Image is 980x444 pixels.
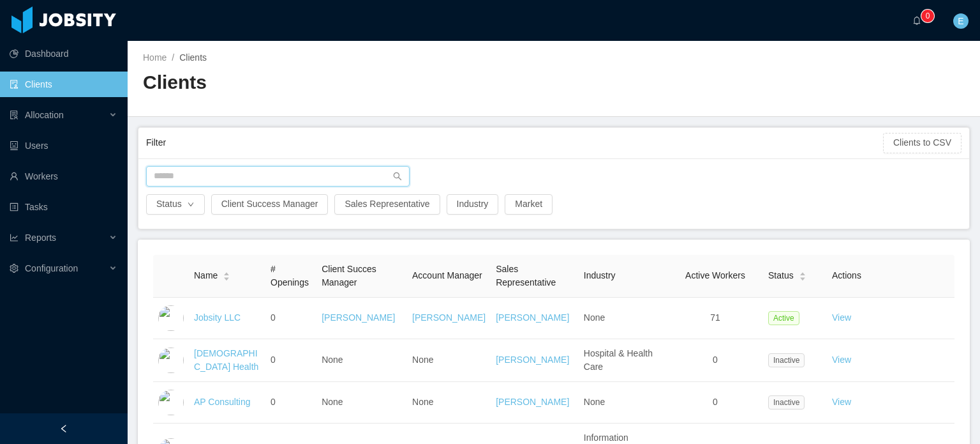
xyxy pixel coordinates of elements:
[10,233,19,242] i: icon: line-chart
[10,194,117,220] a: icon: profileTasks
[10,41,117,66] a: icon: pie-chartDashboard
[10,72,117,97] a: icon: auditClients
[322,355,343,365] span: None
[10,111,19,119] i: icon: solution
[768,269,794,282] span: Status
[584,348,653,372] span: Hospital & Health Care
[496,264,556,287] span: Sales Representative
[412,312,486,323] a: [PERSON_NAME]
[146,131,883,155] div: Filter
[10,264,19,273] i: icon: setting
[265,298,316,339] td: 0
[832,355,851,365] a: View
[158,390,184,415] img: 6a95fc60-fa44-11e7-a61b-55864beb7c96_5a5d513336692-400w.png
[799,271,806,275] i: icon: caret-up
[146,194,205,215] button: Statusicon: down
[832,397,851,407] a: View
[505,194,553,215] button: Market
[584,312,605,323] span: None
[496,312,569,323] a: [PERSON_NAME]
[768,353,805,367] span: Inactive
[10,164,117,189] a: icon: userWorkers
[271,264,309,287] span: # Openings
[667,339,763,382] td: 0
[883,133,961,153] button: Clients to CSV
[447,194,499,215] button: Industry
[412,397,433,407] span: None
[832,270,861,280] span: Actions
[496,397,569,407] a: [PERSON_NAME]
[667,382,763,424] td: 0
[194,312,241,323] a: Jobsity LLC
[667,298,763,339] td: 71
[584,397,605,407] span: None
[496,355,569,365] a: [PERSON_NAME]
[584,270,616,280] span: Industry
[958,13,963,29] span: E
[265,339,316,382] td: 0
[412,355,433,365] span: None
[158,348,184,373] img: 6a8e90c0-fa44-11e7-aaa7-9da49113f530_5a5d50e77f870-400w.png
[179,52,207,63] span: Clients
[322,264,376,287] span: Client Succes Manager
[223,270,230,279] div: Sort
[158,305,184,331] img: dc41d540-fa30-11e7-b498-73b80f01daf1_657caab8ac997-400w.png
[25,233,56,243] span: Reports
[211,194,329,215] button: Client Success Manager
[912,16,921,25] i: icon: bell
[10,133,117,158] a: icon: robotUsers
[832,312,851,323] a: View
[194,348,258,372] a: [DEMOGRAPHIC_DATA] Health
[322,397,343,407] span: None
[265,382,316,424] td: 0
[799,270,806,279] div: Sort
[172,52,174,63] span: /
[194,269,218,282] span: Name
[223,271,230,275] i: icon: caret-up
[799,275,806,279] i: icon: caret-down
[143,52,167,63] a: Home
[334,194,440,215] button: Sales Representative
[393,172,402,181] i: icon: search
[25,110,64,120] span: Allocation
[685,270,745,280] span: Active Workers
[25,263,78,273] span: Configuration
[223,275,230,279] i: icon: caret-down
[768,395,805,410] span: Inactive
[143,70,554,96] h2: Clients
[194,397,250,407] a: AP Consulting
[921,10,934,22] sup: 0
[412,270,482,280] span: Account Manager
[322,312,395,323] a: [PERSON_NAME]
[768,311,799,325] span: Active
